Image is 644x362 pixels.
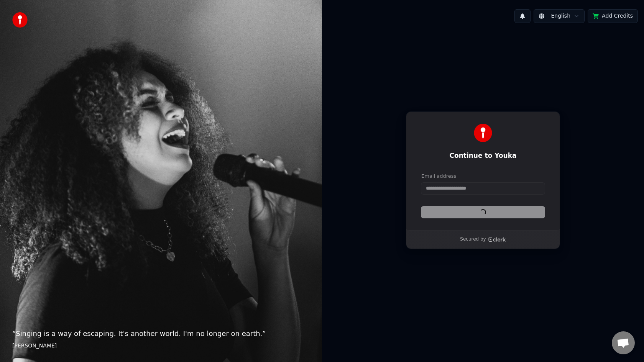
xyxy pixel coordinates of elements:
img: youka [12,12,28,28]
p: Secured by [460,236,486,242]
a: Clerk logo [488,237,506,242]
footer: [PERSON_NAME] [12,342,310,350]
a: Open chat [612,331,635,354]
p: “ Singing is a way of escaping. It's another world. I'm no longer on earth. ” [12,328,310,339]
h1: Continue to Youka [421,151,545,161]
img: Youka [474,124,492,142]
button: Add Credits [588,9,638,23]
